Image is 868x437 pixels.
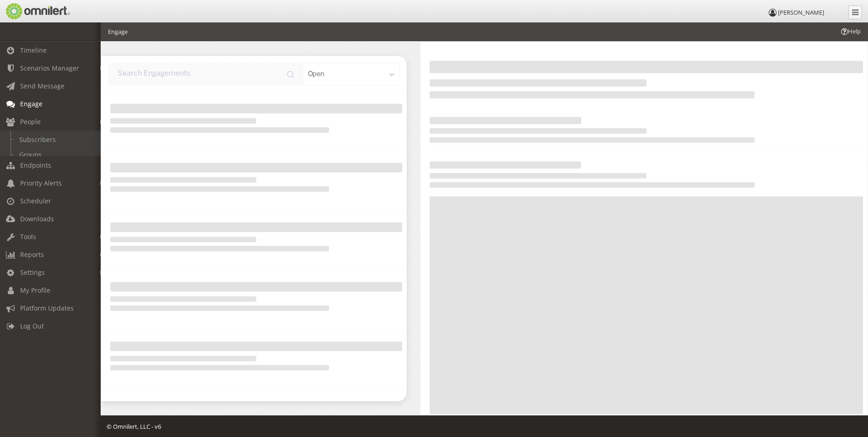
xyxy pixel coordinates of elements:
span: Downloads [20,214,54,223]
input: input [108,63,302,86]
span: Endpoints [20,161,51,169]
span: Timeline [20,46,47,55]
span: People [20,117,41,126]
span: © Omnilert, LLC - v6 [107,422,161,431]
span: Send Message [20,82,65,90]
span: Priority Alerts [20,179,62,187]
div: open [302,63,400,86]
span: Log Out [20,322,44,330]
span: Settings [20,268,45,277]
span: Scheduler [20,197,51,205]
span: Scenarios Manager [20,64,79,72]
span: Engage [20,99,43,108]
span: Reports [20,250,44,259]
li: Engage [108,27,128,36]
img: Omnilert [5,3,70,19]
span: Tools [20,232,36,241]
span: My Profile [20,286,50,295]
span: Platform Updates [20,304,74,312]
